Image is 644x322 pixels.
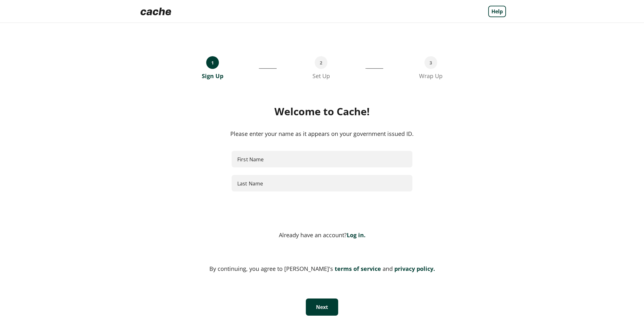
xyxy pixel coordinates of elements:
[306,299,338,316] button: Next
[206,56,219,69] div: 1
[393,265,435,272] a: privacy policy.
[138,231,506,239] div: Already have an account?
[259,56,277,80] div: __________________________________
[202,72,223,80] div: Sign Up
[424,56,437,69] div: 3
[138,5,174,18] img: Logo
[365,56,383,80] div: ___________________________________
[419,72,443,80] div: Wrap Up
[138,105,506,118] div: Welcome to Cache!
[315,56,327,69] div: 2
[138,129,506,138] div: Please enter your name as it appears on your government issued ID.
[488,6,506,17] a: Help
[312,72,330,80] div: Set Up
[347,231,365,239] a: Log in.
[138,264,506,273] div: By continuing, you agree to [PERSON_NAME]'s and
[333,265,381,272] a: terms of service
